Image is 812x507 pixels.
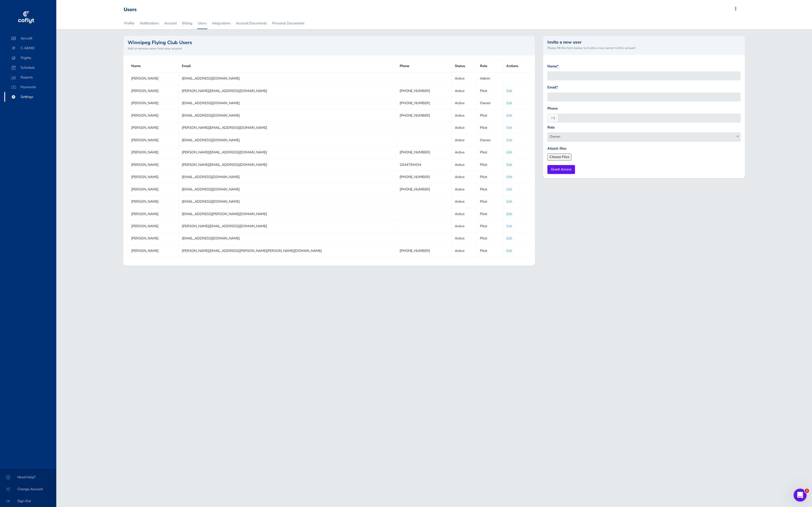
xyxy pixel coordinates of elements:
[128,46,531,51] small: Add or remove users from your account
[128,220,178,232] td: [PERSON_NAME]
[178,85,396,97] td: [PERSON_NAME][EMAIL_ADDRESS][DOMAIN_NAME]
[396,97,452,109] td: [PHONE_NUMBER]
[178,245,396,257] td: [PERSON_NAME][EMAIL_ADDRESS][PERSON_NAME][PERSON_NAME][DOMAIN_NAME]
[451,196,477,208] td: Active
[128,232,178,245] td: [PERSON_NAME]
[178,159,396,171] td: [PERSON_NAME][EMAIL_ADDRESS][DOMAIN_NAME]
[396,171,452,183] td: [PHONE_NUMBER]
[128,146,178,159] td: [PERSON_NAME]
[451,208,477,220] td: Active
[477,171,503,183] td: Pilot
[235,17,267,29] a: Account Documents
[506,138,512,143] a: Edit
[164,17,177,29] a: Account
[178,208,396,220] td: [EMAIL_ADDRESS][PERSON_NAME][DOMAIN_NAME]
[477,183,503,195] td: Pilot
[547,165,575,174] input: Grant Access
[212,17,231,29] a: Integrations
[396,85,452,97] td: [PHONE_NUMBER]
[178,232,396,245] td: [EMAIL_ADDRESS][DOMAIN_NAME]
[178,60,396,72] th: Email
[506,150,512,155] a: Edit
[128,122,178,134] td: [PERSON_NAME]
[503,60,531,72] th: Actions
[547,106,558,111] label: Phone
[10,53,51,63] span: Flights
[451,109,477,121] td: Active
[10,43,51,53] span: C-GKMD
[139,17,159,29] a: Notifications
[124,17,135,29] a: Profile
[272,17,305,29] a: Personal Documents
[10,82,51,92] span: Payments
[178,171,396,183] td: [EMAIL_ADDRESS][DOMAIN_NAME]
[451,72,477,85] td: Active
[396,245,452,257] td: [PHONE_NUMBER]
[451,232,477,245] td: Active
[396,159,452,171] td: 2044794434
[128,245,178,257] td: [PERSON_NAME]
[128,60,178,72] th: Name
[548,133,740,140] span: Owner
[128,97,178,109] td: [PERSON_NAME]
[178,183,396,195] td: [EMAIL_ADDRESS][DOMAIN_NAME]
[6,484,50,494] span: Change Account
[477,109,503,121] td: Pilot
[197,17,207,29] a: Users
[128,196,178,208] td: [PERSON_NAME]
[17,9,35,26] img: coflyt logo
[477,85,503,97] td: Pilot
[477,134,503,146] td: Owner
[451,85,477,97] td: Active
[451,134,477,146] td: Active
[128,40,531,45] h2: Winnipeg Flying Club Users
[506,175,512,179] a: Edit
[477,245,503,257] td: Pilot
[547,64,558,69] label: Name
[506,236,512,241] a: Edit
[178,196,396,208] td: [EMAIL_ADDRESS][DOMAIN_NAME]
[451,122,477,134] td: Active
[557,64,558,69] abbr: required
[178,146,396,159] td: [PERSON_NAME][EMAIL_ADDRESS][DOMAIN_NAME]
[396,109,452,121] td: [PHONE_NUMBER]
[128,208,178,220] td: [PERSON_NAME]
[128,72,178,85] td: [PERSON_NAME]
[477,60,503,72] th: Role
[547,114,559,123] span: +1
[128,134,178,146] td: [PERSON_NAME]
[128,85,178,97] td: [PERSON_NAME]
[178,97,396,109] td: [EMAIL_ADDRESS][DOMAIN_NAME]
[477,232,503,245] td: Pilot
[506,88,512,93] a: Edit
[451,183,477,195] td: Active
[506,113,512,118] a: Edit
[6,496,50,506] span: Sign Out
[477,196,503,208] td: Pilot
[6,472,50,482] span: Need Help?
[477,122,503,134] td: Pilot
[547,40,741,44] h3: Invite a new user
[10,34,51,43] span: Aircraft
[556,85,558,90] abbr: required
[451,159,477,171] td: Active
[178,220,396,232] td: [PERSON_NAME][EMAIL_ADDRESS][DOMAIN_NAME]
[451,146,477,159] td: Active
[10,63,51,73] span: Schedule
[506,101,512,106] a: Edit
[506,162,512,167] a: Edit
[547,133,741,141] span: Owner
[547,45,741,50] small: Please fill the form below to invite a new owner to this account
[396,60,452,72] th: Phone
[547,85,558,90] label: Email
[10,92,51,102] span: Settings
[451,220,477,232] td: Active
[506,199,512,204] a: Edit
[506,248,512,253] a: Edit
[506,125,512,130] a: Edit
[128,159,178,171] td: [PERSON_NAME]
[178,109,396,121] td: [EMAIL_ADDRESS][DOMAIN_NAME]
[477,97,503,109] td: Owner
[451,97,477,109] td: Active
[128,183,178,195] td: [PERSON_NAME]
